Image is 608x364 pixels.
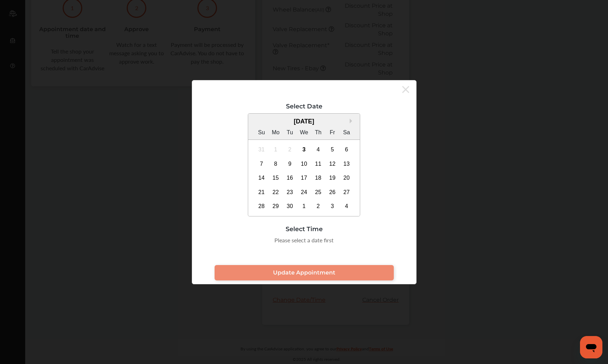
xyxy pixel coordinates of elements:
div: Choose Monday, September 8th, 2025 [270,158,281,170]
div: Choose Friday, September 5th, 2025 [327,144,338,155]
div: Choose Tuesday, September 16th, 2025 [284,172,295,184]
span: Update Appointment [273,269,335,276]
div: Th [313,127,324,138]
div: Choose Saturday, October 4th, 2025 [341,201,352,212]
div: Select Date [203,102,406,110]
div: Choose Friday, September 26th, 2025 [327,187,338,198]
div: Choose Thursday, October 2nd, 2025 [313,201,324,212]
a: Update Appointment [215,265,394,280]
div: Choose Friday, September 12th, 2025 [327,158,338,170]
div: Choose Sunday, September 14th, 2025 [256,172,267,184]
div: Not available Sunday, August 31st, 2025 [256,144,267,155]
div: Select Time [203,225,406,233]
div: Mo [270,127,281,138]
div: Choose Thursday, September 18th, 2025 [313,172,324,184]
div: Choose Friday, September 19th, 2025 [327,172,338,184]
div: Not available Tuesday, September 2nd, 2025 [284,144,295,155]
div: month 2025-09 [254,143,354,214]
div: Choose Monday, September 15th, 2025 [270,172,281,184]
div: Choose Saturday, September 20th, 2025 [341,172,352,184]
div: Choose Wednesday, September 3rd, 2025 [299,144,310,155]
div: Choose Friday, October 3rd, 2025 [327,201,338,212]
div: Choose Sunday, September 28th, 2025 [256,201,267,212]
div: Sa [341,127,352,138]
div: Choose Monday, September 29th, 2025 [270,201,281,212]
div: Choose Tuesday, September 30th, 2025 [284,201,295,212]
div: Choose Saturday, September 27th, 2025 [341,187,352,198]
div: Choose Saturday, September 13th, 2025 [341,158,352,170]
iframe: Button to launch messaging window [580,336,602,358]
div: We [299,127,310,138]
div: Choose Thursday, September 11th, 2025 [313,158,324,170]
div: Choose Sunday, September 7th, 2025 [256,158,267,170]
div: Choose Wednesday, September 17th, 2025 [299,172,310,184]
div: Choose Monday, September 22nd, 2025 [270,187,281,198]
div: Choose Wednesday, September 24th, 2025 [299,187,310,198]
div: Tu [284,127,295,138]
div: Choose Thursday, September 4th, 2025 [313,144,324,155]
div: Choose Tuesday, September 9th, 2025 [284,158,295,170]
div: Choose Sunday, September 21st, 2025 [256,187,267,198]
div: Please select a date first [203,236,406,244]
div: Fr [327,127,338,138]
div: Not available Monday, September 1st, 2025 [270,144,281,155]
div: Choose Saturday, September 6th, 2025 [341,144,352,155]
div: Choose Wednesday, September 10th, 2025 [299,158,310,170]
div: Choose Thursday, September 25th, 2025 [313,187,324,198]
button: Next Month [350,119,355,123]
div: Su [256,127,267,138]
div: Choose Tuesday, September 23rd, 2025 [284,187,295,198]
div: [DATE] [248,118,360,125]
div: Choose Wednesday, October 1st, 2025 [299,201,310,212]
